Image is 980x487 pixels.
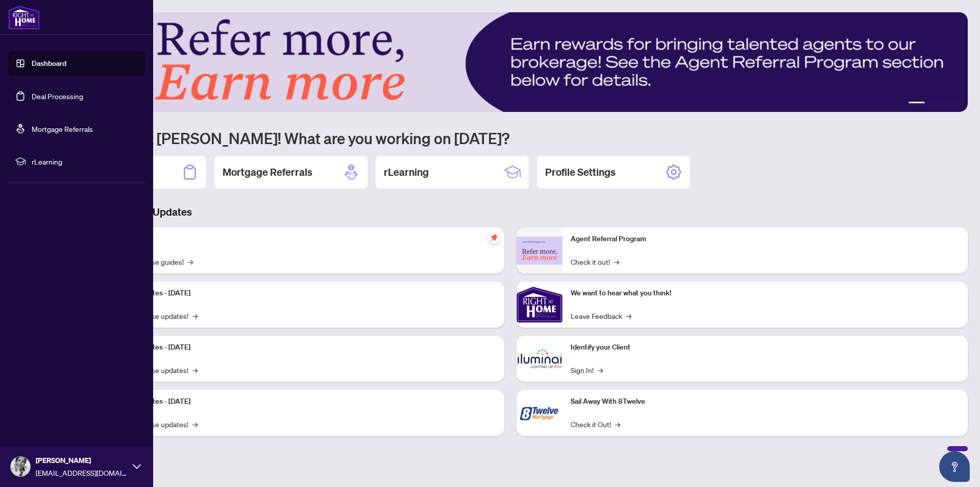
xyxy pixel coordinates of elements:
h3: Brokerage & Industry Updates [53,205,968,219]
img: logo [8,5,40,30]
img: Agent Referral Program [517,237,562,265]
button: 2 [929,102,933,106]
span: → [192,364,198,376]
a: Check it out!→ [571,256,619,267]
a: Dashboard [32,59,66,68]
h1: Welcome back [PERSON_NAME]! What are you working on [DATE]? [53,128,968,148]
span: → [626,310,631,321]
span: → [598,364,603,376]
h2: rLearning [384,165,429,179]
button: Open asap [939,451,970,482]
a: Sign In!→ [571,364,603,376]
span: → [614,256,619,267]
span: → [192,419,198,430]
p: Agent Referral Program [571,234,960,245]
button: 5 [953,102,958,106]
img: Sail Away With 8Twelve [517,390,562,436]
span: → [615,419,620,430]
span: pushpin [488,231,500,244]
img: Slide 0 [53,12,968,112]
span: → [192,310,198,321]
p: Self-Help [107,234,496,245]
p: Platform Updates - [DATE] [107,396,496,407]
a: Mortgage Referrals [32,124,93,133]
a: Check it Out!→ [571,419,620,430]
a: Deal Processing [32,91,83,101]
a: Leave Feedback→ [571,310,631,321]
h2: Mortgage Referrals [223,165,312,179]
span: rLearning [32,156,138,167]
h2: Profile Settings [545,165,616,179]
button: 3 [937,102,941,106]
img: We want to hear what you think! [517,282,562,328]
p: Sail Away With 8Twelve [571,396,960,407]
p: Identify your Client [571,342,960,353]
p: Platform Updates - [DATE] [107,288,496,299]
span: → [188,256,193,267]
img: Profile Icon [11,457,30,476]
p: Platform Updates - [DATE] [107,342,496,353]
img: Identify your Client [517,336,562,382]
span: [EMAIL_ADDRESS][DOMAIN_NAME] [36,467,128,478]
span: [PERSON_NAME] [36,455,128,466]
p: We want to hear what you think! [571,288,960,299]
button: 4 [945,102,949,106]
button: 1 [909,102,925,106]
